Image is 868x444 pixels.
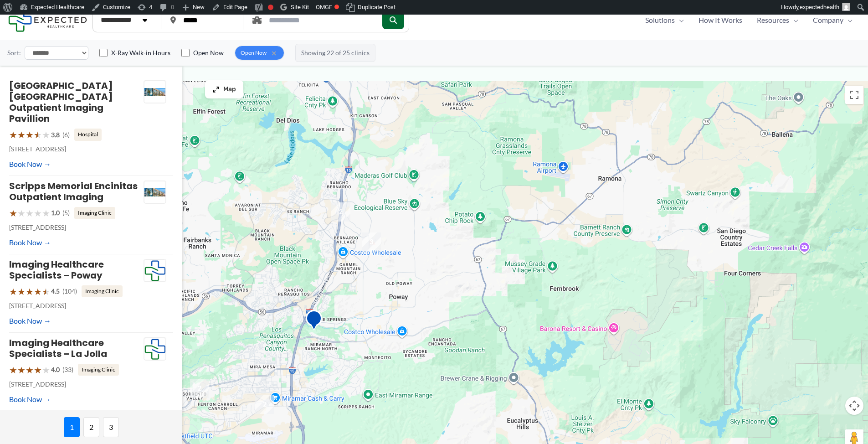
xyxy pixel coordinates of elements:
p: [STREET_ADDRESS] [9,143,144,155]
img: Scripps Memorial Encinitas Outpatient Imaging [144,181,166,204]
img: Expected Healthcare Logo - side, dark font, small [8,8,87,31]
span: ★ [9,205,17,222]
span: ★ [9,126,17,143]
span: expectedhealth [800,4,839,10]
span: Imaging Clinic [78,364,119,376]
span: 3.8 [51,129,60,141]
span: (33) [62,364,73,376]
span: Company [813,13,843,27]
span: ★ [26,283,34,300]
span: ★ [34,205,42,222]
a: Scripps Memorial Encinitas Outpatient Imaging [9,180,138,203]
span: Showing 22 of 25 clinics [295,44,375,62]
p: [STREET_ADDRESS] [9,300,144,312]
a: ResourcesMenu Toggle [750,13,806,27]
span: ★ [42,205,50,222]
span: How It Works [699,13,742,27]
span: ★ [26,361,34,378]
span: ★ [42,283,50,300]
span: ★ [26,126,34,143]
a: [GEOGRAPHIC_DATA] [GEOGRAPHIC_DATA] Outpatient Imaging Pavillion [9,79,113,125]
div: 2 [331,202,350,222]
button: Toggle fullscreen view [845,86,863,104]
a: Book Now [9,236,51,249]
span: × [269,48,278,57]
span: 4.0 [51,364,60,376]
span: ★ [17,205,26,222]
img: Maximize [212,86,220,93]
span: ★ [34,126,42,143]
span: ★ [34,283,42,300]
span: ★ [9,283,17,300]
a: Book Now [9,314,51,328]
a: Book Now [9,392,51,406]
span: ★ [42,126,50,143]
span: 4.5 [51,285,60,297]
div: 2 [255,395,274,414]
label: Open Now [193,48,224,57]
a: SolutionsMenu Toggle [638,13,691,27]
span: Imaging Clinic [82,285,123,297]
div: 2 [190,379,209,398]
span: ★ [17,283,26,300]
a: Imaging Healthcare Specialists – Poway [9,258,104,282]
span: 1.0 [51,207,60,219]
span: Map [223,86,236,93]
p: [STREET_ADDRESS] [9,378,144,390]
span: ★ [17,126,26,143]
img: Expected Healthcare Logo [144,259,166,282]
span: ★ [34,361,42,378]
span: Menu Toggle [675,13,684,27]
span: Hospital [74,129,102,140]
button: Map [205,80,243,98]
a: Book Now [9,157,51,171]
span: Site Kit [291,4,309,10]
button: Map camera controls [845,397,863,415]
span: 3 [103,417,119,437]
a: How It Works [691,13,750,27]
span: Open Now [241,48,267,58]
a: CompanyMenu Toggle [806,13,860,27]
span: ★ [17,361,26,378]
span: (104) [62,285,77,297]
span: (6) [62,129,70,141]
a: Imaging Healthcare Specialists – La Jolla [9,336,107,360]
div: Sharp Rees-Stealy Scripps Ranch Radiology [306,310,322,333]
span: 1 [64,417,80,437]
span: Menu Toggle [843,13,853,27]
div: 3 [362,232,381,252]
label: Sort: [7,47,21,59]
p: [STREET_ADDRESS] [9,222,144,233]
label: X-Ray Walk-in Hours [111,48,170,57]
span: ★ [9,361,17,378]
span: ★ [26,205,34,222]
img: Scripps Memorial Hospital La Jolla Outpatient Imaging Pavillion [144,81,166,103]
span: Resources [757,13,789,27]
span: Imaging Clinic [74,207,115,219]
div: Focus keyphrase not set [268,5,273,10]
span: Solutions [645,13,675,27]
span: Menu Toggle [789,13,798,27]
img: Expected Healthcare Logo [144,338,166,361]
span: 2 [83,417,99,437]
span: ★ [42,361,50,378]
span: (5) [62,207,70,219]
